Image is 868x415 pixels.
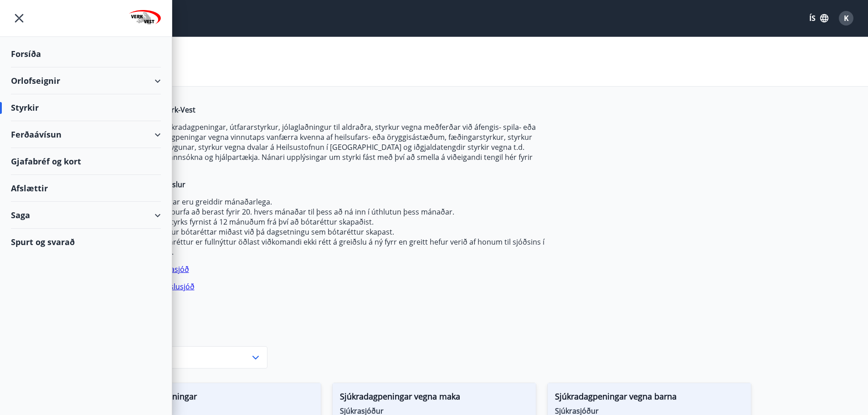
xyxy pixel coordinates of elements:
[117,335,267,344] label: Flokkur
[135,197,547,207] li: Dagpeningar eru greiddir mánaðarlega.
[804,10,833,26] button: ÍS
[135,207,547,217] li: Umsóknir þurfa að berast fyrir 20. hvers mánaðar til þess að ná inn í úthlutun þess mánaðar.
[11,67,161,94] div: Orlofseignir
[11,148,161,175] div: Gjafabréf og kort
[555,390,744,406] span: Sjúkradagpeningar vegna barna
[340,390,529,406] span: Sjúkradagpeningar vegna maka
[11,41,161,67] div: Forsíða
[11,121,161,148] div: Ferðaávísun
[11,175,161,202] div: Afslættir
[835,7,857,29] button: K
[125,390,313,406] span: Sjúkradagpeningar
[11,202,161,229] div: Saga
[135,227,547,237] li: Útreikningur bótaréttar miðast við þá dagsetningu sem bótaréttur skapast.
[135,217,547,227] li: Réttur til styrks fyrnist á 12 mánuðum frá því að bótaréttur skapaðist.
[11,94,161,121] div: Styrkir
[11,229,161,255] div: Spurt og svarað
[135,237,547,257] li: Þegar bótaréttur er fullnýttur öðlast viðkomandi ekki rétt á greiðslu á ný fyrr en greitt hefur v...
[117,122,547,172] p: Greiddir eru sjúkradagpeningar, útfararstyrkur, jólaglaðningur til aldraðra, styrkur vegna meðfer...
[11,10,27,26] button: menu
[129,10,161,28] img: union_logo
[844,13,849,23] span: K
